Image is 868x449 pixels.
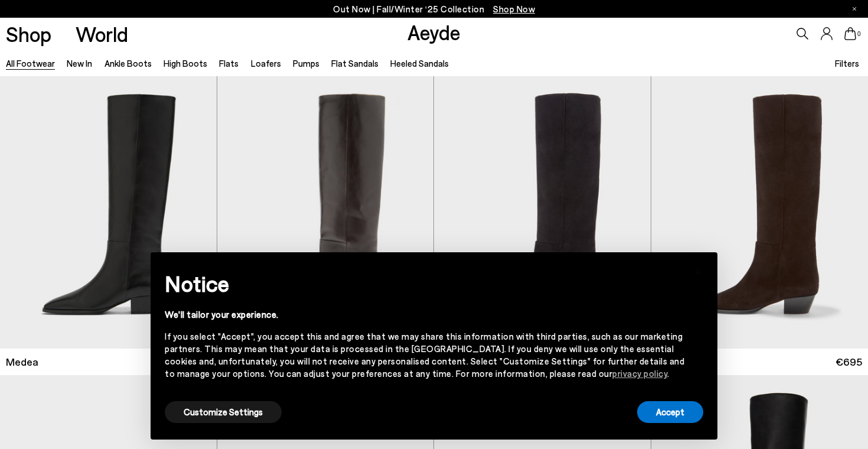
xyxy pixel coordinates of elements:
span: × [694,261,703,278]
a: 0 [844,27,856,40]
p: Out Now | Fall/Winter ‘25 Collection [333,2,535,17]
a: Aeyde [407,19,461,44]
a: High Boots [164,58,207,69]
div: 1 / 6 [217,76,434,349]
span: Filters [835,58,859,69]
a: New In [67,58,92,69]
a: Shop [6,24,51,44]
img: Medea Suede Knee-High Boots [434,76,651,349]
span: Navigate to /collections/new-in [493,4,535,14]
a: Loafers [251,58,281,69]
button: Accept [637,401,703,423]
h2: Notice [165,268,684,299]
a: privacy policy [612,368,667,379]
span: 0 [856,31,862,37]
a: World [76,24,128,44]
a: Next slide Previous slide [217,76,434,349]
a: All Footwear [6,58,55,69]
span: €695 [836,354,862,369]
a: Pumps [293,58,319,69]
a: Flat Sandals [331,58,378,69]
a: Ankle Boots [105,58,152,69]
button: Close this notice [684,256,713,284]
div: If you select "Accept", you accept this and agree that we may share this information with third p... [165,330,684,380]
button: Customize Settings [165,401,282,423]
span: Medea [6,354,38,369]
img: Medea Knee-High Boots [217,76,434,349]
div: We'll tailor your experience. [165,308,684,321]
a: Heeled Sandals [390,58,449,69]
a: Flats [219,58,239,69]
